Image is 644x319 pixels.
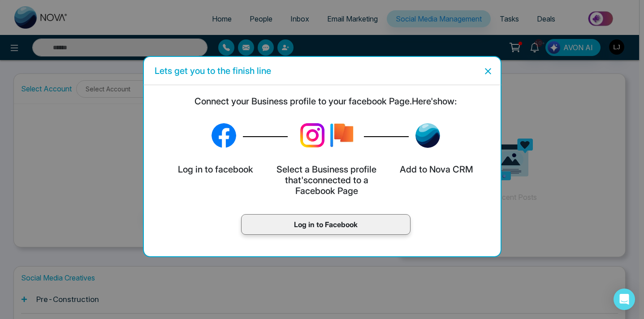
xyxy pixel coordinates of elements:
img: Lead Flow [415,123,440,148]
h5: Add to Nova CRM [398,164,475,175]
h5: Select a Business profile that's connected to a Facebook Page [275,164,378,196]
button: Close [479,64,493,78]
h5: Lets get you to the finish line [155,64,271,78]
img: Lead Flow [326,120,357,151]
img: Lead Flow [212,123,236,148]
h5: Log in to facebook [176,164,255,175]
h5: Connect your Business profile to your facebook Page. Here's how: [151,96,501,107]
img: Lead Flow [294,117,330,153]
p: Log in to Facebook [251,219,401,230]
div: Open Intercom Messenger [614,289,635,310]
